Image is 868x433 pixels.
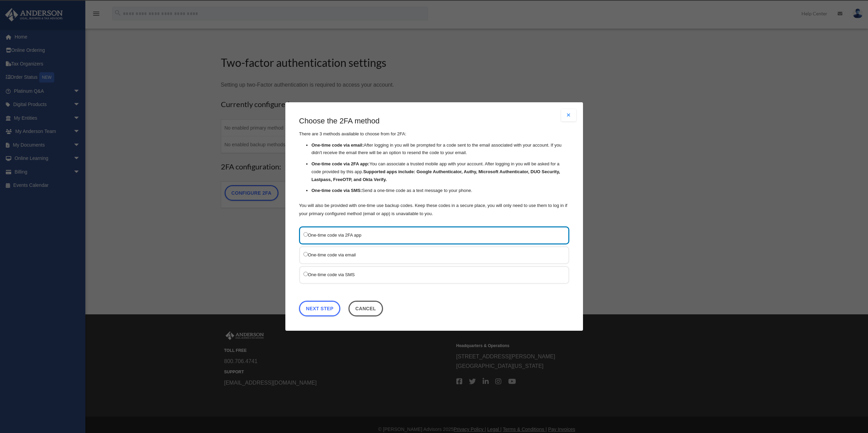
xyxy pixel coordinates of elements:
li: Send a one-time code as a text message to your phone. [311,187,569,195]
input: One-time code via SMS [303,272,308,276]
h3: Choose the 2FA method [299,116,569,126]
label: One-time code via email [303,251,558,259]
strong: One-time code via email: [311,143,364,148]
li: After logging in you will be prompted for a code sent to the email associated with your account. ... [311,141,569,157]
li: You can associate a trusted mobile app with your account. After logging in you will be asked for ... [311,160,569,183]
input: One-time code via 2FA app [303,232,308,237]
strong: One-time code via 2FA app: [311,161,369,166]
input: One-time code via email [303,252,308,256]
strong: One-time code via SMS: [311,188,362,193]
div: There are 3 methods available to choose from for 2FA: [299,116,569,218]
label: One-time code via 2FA app [303,231,558,239]
button: Close modal [561,109,576,121]
strong: Supported apps include: Google Authenticator, Authy, Microsoft Authenticator, DUO Security, Lastp... [311,169,560,182]
label: One-time code via SMS [303,270,558,279]
a: Next Step [299,301,340,316]
p: You will also be provided with one-time use backup codes. Keep these codes in a secure place, you... [299,201,569,218]
button: Close this dialog window [348,301,383,316]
